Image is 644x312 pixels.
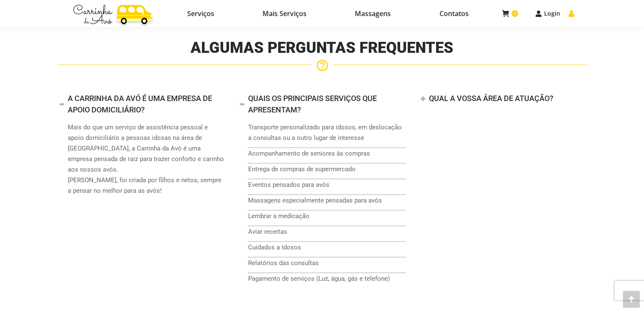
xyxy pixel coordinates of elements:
a: Contatos [417,8,490,19]
a: Massagens [333,8,413,19]
p: Eventos pensados para avós [248,180,406,190]
p: Mais do que um serviço de assistência pessoal e apoio domiciliário a pessoas idosas na área de [G... [68,122,225,196]
span: Massagens [355,9,391,18]
p: Relatórios das consultas [248,258,406,268]
a: 0 [502,10,518,17]
a: Mais Serviços [240,8,329,19]
h4: A CARRINHA DA AVÓ É UMA EMPRESA DE APOIO DOMICILIÁRIO? [68,94,212,114]
p: Massagens especialmente pensadas para avós [248,195,406,206]
span: Mais Serviços [263,9,307,18]
h2: ALGUMAS PERGUNTAS FREQUENTES [58,38,587,57]
p: Transporte personalizado para idosos, em deslocação a consultas ou a outro lugar de interesse [248,122,406,143]
a: Login [535,10,560,17]
span: Serviços [187,9,214,18]
span: 0 [511,10,518,17]
h4: QUAL A VOSSA ÁREA DE ATUAÇÃO? [429,94,553,103]
p: Acompanhamento de seniores às compras [248,148,406,159]
p: Lembrar a medicação [248,211,406,222]
h4: QUAIS OS PRINCIPAIS SERVIÇOS QUE APRESENTAM? [248,94,377,114]
p: Aviar receitas [248,227,406,237]
p: Entrega de compras de supermercado [248,164,406,175]
img: Carrinha da Avó [70,0,155,27]
p: Pagamento de serviços (Luz, água, gás e telefone) [248,274,406,284]
span: Contatos [439,9,468,18]
a: Serviços [165,8,236,19]
p: Cuidados a Idosos [248,242,406,253]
